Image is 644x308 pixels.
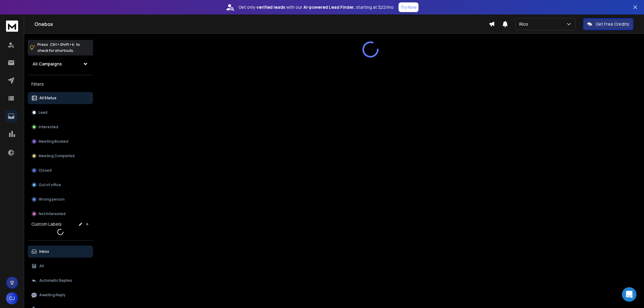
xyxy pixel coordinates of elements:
[28,208,93,220] button: Not Interested
[256,4,285,10] strong: verified leads
[583,18,633,30] button: Get Free Credits
[49,41,75,48] span: Ctrl + Shift + k
[303,4,355,10] strong: AI-powered Lead Finder,
[34,21,489,28] h1: Onebox
[31,221,62,227] h3: Custom Labels
[622,287,636,302] div: Open Intercom Messenger
[28,179,93,191] button: Out of office
[28,164,93,176] button: Closed
[239,4,394,10] p: Get only with our starting at $22/mo
[39,249,49,254] p: Inbox
[28,289,93,301] button: Awaiting Reply
[399,2,418,12] button: Try Now
[39,168,52,173] p: Closed
[39,293,66,297] p: Awaiting Reply
[28,106,93,119] button: Lead
[28,193,93,205] button: Wrong person
[33,61,62,67] h1: All Campaigns
[39,110,47,115] p: Lead
[28,80,93,88] h3: Filters
[6,292,18,304] button: CJ
[28,135,93,148] button: Meeting Booked
[596,21,629,27] p: Get Free Credits
[28,275,93,287] button: Automatic Replies
[39,96,56,100] p: All Status
[28,92,93,104] button: All Status
[37,42,80,54] p: Press to check for shortcuts.
[519,21,530,27] p: Rico
[28,121,93,133] button: Interested
[28,260,93,272] button: All
[400,4,417,10] p: Try Now
[39,139,68,144] p: Meeting Booked
[39,197,65,202] p: Wrong person
[39,264,44,268] p: All
[39,125,58,129] p: Interested
[28,150,93,162] button: Meeting Completed
[39,211,66,216] p: Not Interested
[39,154,75,158] p: Meeting Completed
[28,246,93,258] button: Inbox
[6,21,18,32] img: logo
[39,183,61,187] p: Out of office
[39,278,72,283] p: Automatic Replies
[28,58,93,70] button: All Campaigns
